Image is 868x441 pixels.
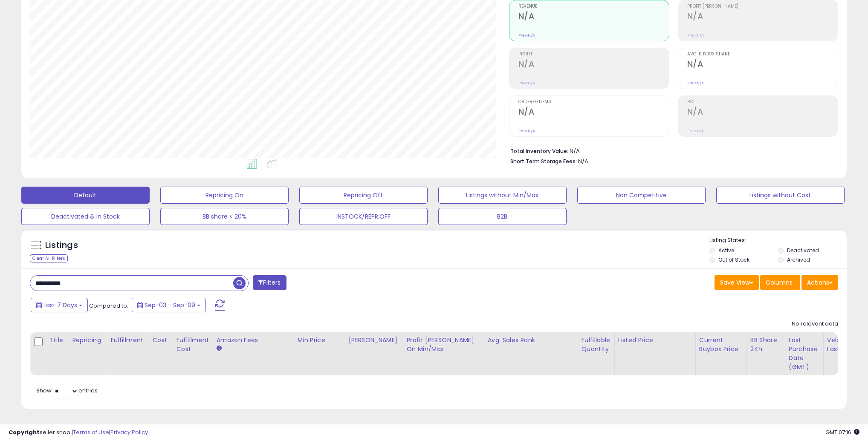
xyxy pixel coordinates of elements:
a: Terms of Use [73,428,109,436]
span: N/A [578,157,588,165]
small: Prev: N/A [687,81,704,86]
span: Sep-03 - Sep-09 [145,301,195,309]
div: Repricing [72,336,103,345]
div: Velocity Last 7d [827,336,858,354]
button: INSTOCK/REPR.OFF [299,208,428,225]
h2: N/A [518,12,669,23]
div: Avg. Sales Rank [487,336,574,345]
div: Fulfillment [110,336,145,345]
div: Last Purchase Date (GMT) [789,336,820,372]
p: Listing States: [709,236,847,245]
li: N/A [510,145,832,156]
span: ROI [687,100,838,104]
strong: Copyright [9,428,40,436]
label: Archived [787,256,810,263]
small: Amazon Fees. [216,345,221,352]
button: Last 7 Days [31,298,88,312]
button: Actions [801,275,838,290]
div: Profit [PERSON_NAME] on Min/Max [406,336,480,354]
button: Listings without Cost [716,187,845,204]
button: B2B [438,208,567,225]
button: Columns [760,275,800,290]
label: Active [718,247,734,254]
h5: Listings [45,239,78,251]
div: Fulfillable Quantity [581,336,610,354]
button: Listings without Min/Max [438,187,567,204]
div: No relevant data [792,320,838,328]
label: Deactivated [787,247,819,254]
button: Repricing Off [299,187,428,204]
div: Clear All Filters [30,254,68,262]
button: Filters [253,275,286,290]
span: Ordered Items [518,100,669,104]
button: Save View [715,275,759,290]
small: Prev: N/A [687,128,704,133]
span: Show: entries [36,386,98,395]
span: Last 7 Days [43,301,77,309]
h2: N/A [687,12,838,23]
small: Prev: N/A [518,81,535,86]
div: [PERSON_NAME] [348,336,399,345]
div: Fulfillment Cost [176,336,209,354]
h2: N/A [518,107,669,118]
b: Short Term Storage Fees: [510,158,577,165]
span: Profit [518,52,669,57]
button: Default [21,187,150,204]
div: BB Share 24h. [750,336,781,354]
small: Prev: N/A [518,33,535,38]
button: Non Competitive [577,187,706,204]
h2: N/A [687,59,838,71]
button: Repricing On [160,187,289,204]
th: The percentage added to the cost of goods (COGS) that forms the calculator for Min & Max prices. [403,332,484,375]
div: Current Buybox Price [699,336,743,354]
h2: N/A [518,59,669,71]
small: Prev: N/A [687,33,704,38]
div: Title [49,336,65,345]
div: Min Price [297,336,341,345]
span: Revenue [518,4,669,9]
div: Listed Price [618,336,692,345]
small: Prev: N/A [518,128,535,133]
button: Sep-03 - Sep-09 [132,298,206,312]
h2: N/A [687,107,838,118]
button: BB share < 20% [160,208,289,225]
button: Deactivated & In Stock [21,208,150,225]
div: Cost [153,336,169,345]
span: 2025-09-17 07:16 GMT [825,428,859,436]
span: Avg. Buybox Share [687,52,838,57]
label: Out of Stock [718,256,749,263]
div: seller snap | | [9,429,148,437]
b: Total Inventory Value: [510,147,568,155]
a: Privacy Policy [110,428,148,436]
span: Profit [PERSON_NAME] [687,4,838,9]
span: Compared to: [89,302,128,310]
span: Columns [766,278,793,287]
div: Amazon Fees [216,336,290,345]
